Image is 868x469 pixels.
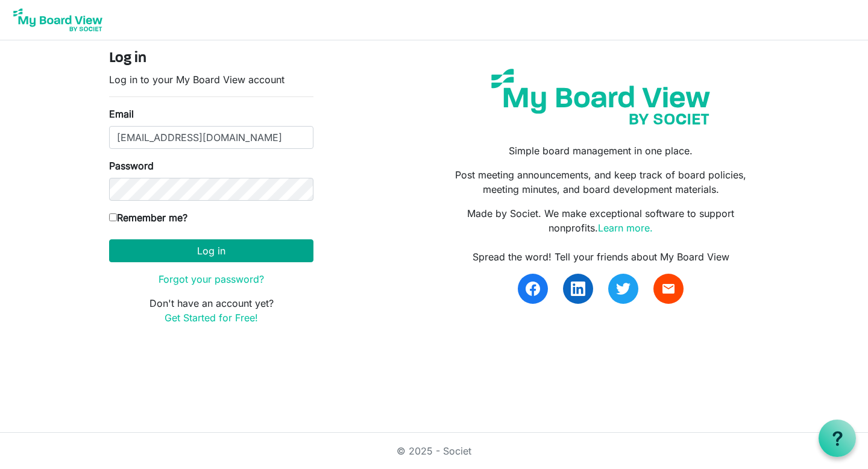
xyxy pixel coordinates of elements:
a: Get Started for Free! [165,312,258,324]
span: email [661,282,676,296]
button: Log in [109,239,313,262]
div: Spread the word! Tell your friends about My Board View [443,250,759,264]
img: linkedin.svg [571,282,585,296]
label: Remember me? [109,210,187,225]
img: facebook.svg [526,282,540,296]
p: Log in to your My Board View account [109,72,313,87]
a: Learn more. [598,222,653,234]
img: my-board-view-societ.svg [482,60,719,134]
a: email [653,274,684,304]
input: Remember me? [109,213,117,221]
p: Made by Societ. We make exceptional software to support nonprofits. [443,206,759,235]
p: Simple board management in one place. [443,143,759,158]
label: Password [109,159,154,173]
h4: Log in [109,50,313,68]
label: Email [109,107,134,121]
a: Forgot your password? [159,273,264,285]
p: Post meeting announcements, and keep track of board policies, meeting minutes, and board developm... [443,168,759,197]
p: Don't have an account yet? [109,296,313,325]
a: © 2025 - Societ [397,445,471,457]
img: My Board View Logo [10,5,106,35]
img: twitter.svg [616,282,631,296]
